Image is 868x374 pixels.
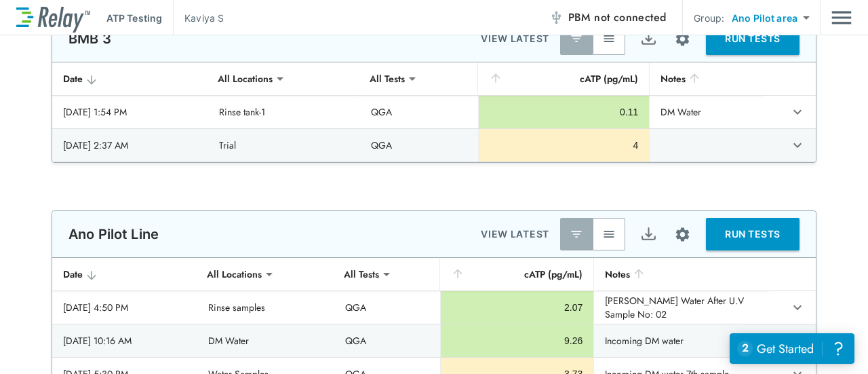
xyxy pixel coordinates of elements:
td: QGA [334,324,440,357]
div: [DATE] 10:16 AM [63,334,186,348]
div: 2.07 [452,301,583,314]
img: Settings Icon [674,31,691,48]
p: Group: [694,11,724,25]
div: Notes [605,266,757,282]
img: Export Icon [640,31,657,48]
p: BMB 3 [68,31,111,47]
button: Export [632,22,665,55]
button: Main menu [831,5,852,31]
div: 4 [490,138,639,152]
button: Site setup [665,217,701,253]
div: All Locations [197,261,271,288]
div: 9.26 [452,334,583,348]
td: Rinse samples [197,291,334,324]
img: Offline Icon [549,11,563,24]
table: sticky table [52,62,816,162]
span: PBM [568,8,667,27]
img: Latest [570,32,583,45]
td: QGA [334,291,440,324]
button: Export [632,218,665,250]
div: 0.11 [490,105,639,119]
img: View All [602,32,616,45]
p: ATP Testing [106,11,162,25]
th: Date [52,62,208,96]
td: [PERSON_NAME] Water After U.V Sample No: 02 [593,291,768,324]
iframe: Resource center [730,333,854,364]
p: VIEW LATEST [481,226,549,242]
div: [DATE] 2:37 AM [63,138,197,152]
div: All Locations [208,65,282,92]
p: Kaviya S [184,11,224,25]
div: [DATE] 1:54 PM [63,105,197,119]
div: [DATE] 4:50 PM [63,301,186,314]
div: cATP (pg/mL) [451,266,583,282]
img: View All [602,227,616,241]
th: Date [52,258,197,291]
img: Settings Icon [674,226,691,243]
img: Latest [570,227,583,241]
p: VIEW LATEST [481,31,549,47]
td: DM Water [649,96,762,128]
img: LuminUltra Relay [16,3,90,33]
button: Site setup [665,21,701,57]
div: All Tests [360,65,414,92]
button: expand row [786,329,809,352]
div: All Tests [334,261,389,288]
button: PBM not connected [544,4,672,31]
td: QGA [360,96,478,128]
span: not connected [594,10,666,25]
td: DM Water [197,324,334,357]
button: RUN TESTS [706,22,800,55]
td: Rinse tank-1 [208,96,360,128]
div: cATP (pg/mL) [489,71,639,87]
div: Notes [660,71,751,87]
button: expand row [786,296,809,319]
button: RUN TESTS [706,218,800,250]
td: QGA [360,129,478,162]
td: Incoming DM water [593,324,768,357]
img: Drawer Icon [831,5,852,31]
td: Trial [208,129,360,162]
button: expand row [786,134,809,157]
p: Ano Pilot Line [68,226,159,242]
button: expand row [786,100,809,124]
img: Export Icon [640,226,657,243]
